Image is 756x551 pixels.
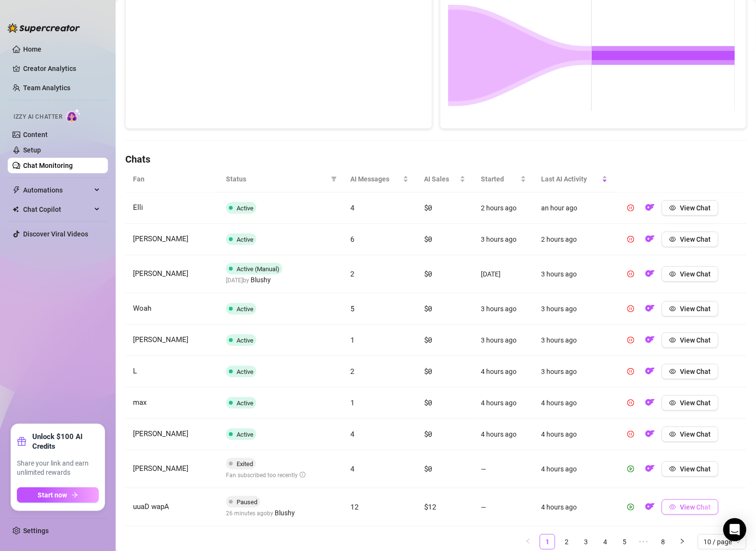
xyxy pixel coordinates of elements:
[17,437,27,446] span: gift
[662,427,718,442] button: View Chat
[542,174,600,184] span: Last AI Activity
[473,193,533,224] td: 2 hours ago
[350,464,355,473] span: 4
[13,112,62,122] span: Izzy AI Chatter
[636,534,651,550] li: Next 5 Pages
[525,538,531,544] span: left
[237,431,253,438] span: Active
[125,166,218,193] th: Fan
[597,534,613,550] li: 4
[133,502,169,511] span: uuaD wapA
[534,488,615,526] td: 4 hours ago
[38,491,67,499] span: Start now
[275,508,295,518] span: Blushy
[226,472,305,479] span: Fan subscribed too recently
[534,193,615,224] td: an hour ago
[656,535,670,549] a: 8
[237,265,279,273] span: Active (Manual)
[669,236,676,243] span: eye
[680,235,711,243] span: View Chat
[534,419,615,450] td: 4 hours ago
[350,174,401,184] span: AI Messages
[473,325,533,356] td: 3 hours ago
[125,152,746,166] h4: Chats
[662,499,718,515] button: View Chat
[662,332,718,348] button: View Chat
[473,255,533,293] td: [DATE]
[662,395,718,411] button: View Chat
[698,534,746,550] div: Page Size
[133,464,188,473] span: [PERSON_NAME]
[642,467,658,475] a: OF
[350,269,355,278] span: 2
[642,427,658,442] button: OF
[669,399,676,406] span: eye
[331,176,337,182] span: filter
[627,466,634,472] span: play-circle
[540,534,555,550] li: 1
[23,202,92,217] span: Chat Copilot
[350,398,355,407] span: 1
[642,237,658,245] a: OF
[481,174,518,184] span: Started
[662,266,718,282] button: View Chat
[642,505,658,513] a: OF
[23,84,70,92] a: Team Analytics
[680,503,711,511] span: View Chat
[237,368,253,375] span: Active
[350,303,355,313] span: 5
[627,504,634,510] span: play-circle
[23,61,100,76] a: Creator Analytics
[680,430,711,438] span: View Chat
[534,224,615,255] td: 2 hours ago
[655,534,671,550] li: 8
[675,534,690,550] li: Next Page
[627,399,634,406] span: pause-circle
[680,305,711,313] span: View Chat
[13,186,20,194] span: thunderbolt
[473,387,533,419] td: 4 hours ago
[662,232,718,247] button: View Chat
[473,419,533,450] td: 4 hours ago
[534,325,615,356] td: 3 hours ago
[534,293,615,325] td: 3 hours ago
[662,301,718,317] button: View Chat
[645,269,655,278] img: OF
[226,174,327,184] span: Status
[520,534,536,550] button: left
[579,535,593,549] a: 3
[133,398,146,407] span: max
[598,535,612,549] a: 4
[350,502,358,511] span: 12
[424,335,432,344] span: $0
[680,204,711,212] span: View Chat
[251,275,271,285] span: Blushy
[424,502,437,511] span: $12
[237,337,253,344] span: Active
[17,459,99,478] span: Share your link and earn unlimited rewards
[23,182,92,198] span: Automations
[636,534,651,550] span: •••
[680,399,711,407] span: View Chat
[559,534,574,550] li: 2
[23,146,41,154] a: Setup
[642,266,658,282] button: OF
[350,429,355,439] span: 4
[416,166,473,193] th: AI Sales
[645,234,655,244] img: OF
[226,510,295,517] span: 26 minutes ago by
[669,271,676,277] span: eye
[662,364,718,379] button: View Chat
[534,166,615,193] th: Last AI Activity
[350,203,355,212] span: 4
[662,461,718,477] button: View Chat
[23,230,88,238] a: Discover Viral Videos
[13,206,19,213] img: Chat Copilot
[424,429,432,439] span: $0
[627,368,634,375] span: pause-circle
[424,203,432,212] span: $0
[680,270,711,278] span: View Chat
[578,534,594,550] li: 3
[534,387,615,419] td: 4 hours ago
[133,269,188,278] span: [PERSON_NAME]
